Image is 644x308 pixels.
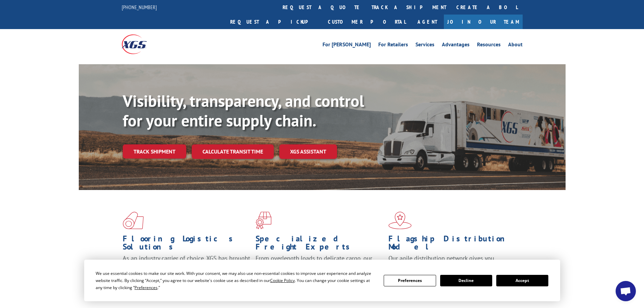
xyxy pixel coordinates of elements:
[84,260,560,301] div: Cookie Consent Prompt
[135,285,158,290] span: Preferences
[477,42,501,49] a: Resources
[384,275,436,286] button: Preferences
[442,42,470,49] a: Advantages
[411,15,444,29] a: Agent
[123,235,251,254] h1: Flooring Logistics Solutions
[415,42,434,49] a: Services
[122,4,157,10] a: [PHONE_NUMBER]
[256,212,271,229] img: xgs-icon-focused-on-flooring-red
[496,275,548,286] button: Accept
[508,42,523,49] a: About
[388,254,513,270] span: Our agile distribution network gives you nationwide inventory management on demand.
[96,270,376,291] div: We use essential cookies to make our site work. With your consent, we may also use non-essential ...
[323,42,371,49] a: For [PERSON_NAME]
[123,144,186,159] a: Track shipment
[123,90,364,131] b: Visibility, transparency, and control for your entire supply chain.
[270,278,295,283] span: Cookie Policy
[279,144,337,159] a: XGS ASSISTANT
[123,212,144,229] img: xgs-icon-total-supply-chain-intelligence-red
[323,15,411,29] a: Customer Portal
[256,235,383,254] h1: Specialized Freight Experts
[256,254,383,284] p: From overlength loads to delicate cargo, our experienced staff knows the best way to move your fr...
[192,144,274,159] a: Calculate transit time
[225,15,323,29] a: Request a pickup
[388,235,516,254] h1: Flagship Distribution Model
[616,281,636,301] div: Open chat
[444,15,523,29] a: Join Our Team
[378,42,408,49] a: For Retailers
[440,275,492,286] button: Decline
[123,254,250,278] span: As an industry carrier of choice, XGS has brought innovation and dedication to flooring logistics...
[388,212,412,229] img: xgs-icon-flagship-distribution-model-red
